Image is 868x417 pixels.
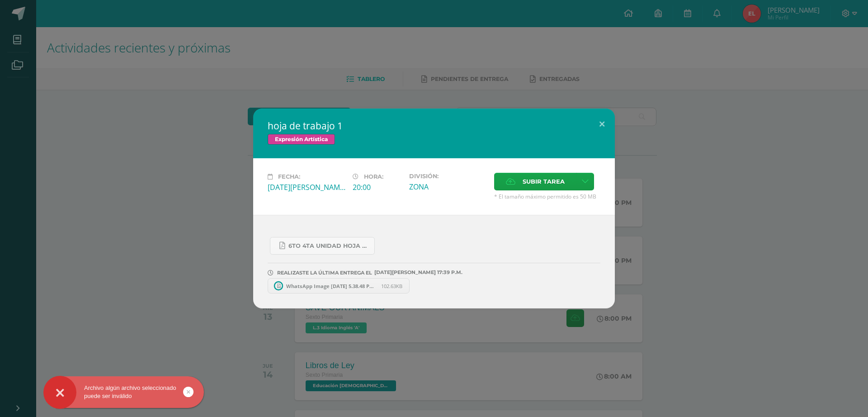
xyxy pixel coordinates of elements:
span: Fecha: [278,173,300,180]
label: División: [409,173,487,180]
span: Hora: [364,173,383,180]
div: 20:00 [353,182,402,192]
h2: hoja de trabajo 1 [268,119,600,132]
span: Subir tarea [523,173,565,190]
span: * El tamaño máximo permitido es 50 MB [494,193,600,200]
a: 6to 4ta unidad hoja de trabajo expresion.pdf [270,237,375,255]
a: WhatsApp Image [DATE] 5.38.48 PM.jpeg 102.63KB [268,278,410,294]
span: WhatsApp Image [DATE] 5.38.48 PM.jpeg [282,283,381,289]
span: Expresión Artística [268,134,335,145]
div: Archivo algún archivo seleccionado puede ser inválido [43,384,204,400]
div: [DATE][PERSON_NAME] [268,182,345,192]
span: 102.63KB [381,283,402,289]
span: [DATE][PERSON_NAME] 17:39 P.M. [372,272,462,273]
span: REALIZASTE LA ÚLTIMA ENTREGA EL [277,270,372,276]
div: ZONA [409,182,487,192]
span: 6to 4ta unidad hoja de trabajo expresion.pdf [288,242,370,250]
button: Close (Esc) [589,109,615,139]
